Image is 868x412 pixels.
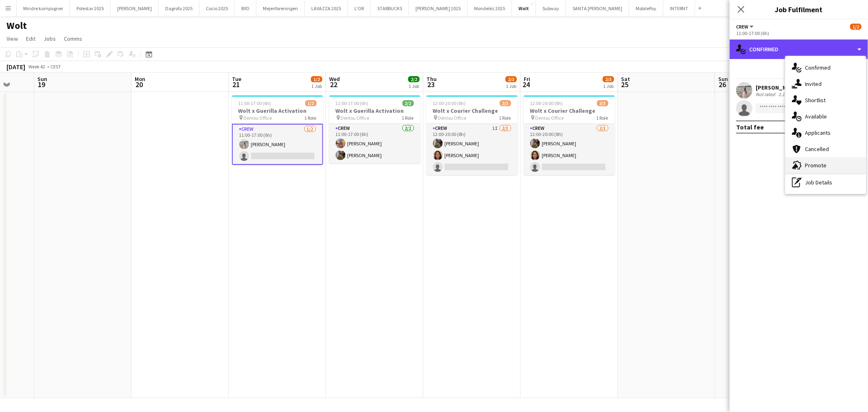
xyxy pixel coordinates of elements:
span: 2/3 [500,100,511,106]
button: Polestar 2025 [70,0,111,16]
div: [DATE] [7,63,25,71]
span: 19 [36,80,47,89]
a: View [3,33,21,44]
h3: Wolt x Guerilla Activation [232,107,323,114]
span: Fri [524,75,530,83]
span: Comms [64,35,82,42]
span: 23 [425,80,437,89]
span: Dentsu Office [341,115,370,121]
a: Comms [61,33,85,44]
span: 24 [523,80,530,89]
span: 12:00-20:00 (8h) [433,100,466,106]
button: STARBUCKS [371,0,409,16]
button: MobilePay [629,0,663,16]
h3: Wolt x Courier Challenge [524,107,615,114]
app-job-card: 11:00-17:00 (6h)1/2Wolt x Guerilla Activation Dentsu Office1 RoleCrew1/211:00-17:00 (6h)[PERSON_N... [232,95,323,165]
span: 2/2 [402,100,414,106]
button: L'OR [348,0,371,16]
span: 20 [133,80,145,89]
button: Wolt [512,0,536,16]
span: Sun [37,75,47,83]
span: Thu [426,75,437,83]
span: Shortlist [805,96,826,104]
button: Mindre kampagner [17,0,70,16]
span: 2/3 [597,100,608,106]
span: Crew [736,24,748,30]
span: Applicants [805,129,831,136]
span: Dentsu Office [438,115,467,121]
h3: Wolt x Guerilla Activation [329,107,420,114]
div: 2.1km [777,91,793,97]
button: LAVAZZA 2025 [305,0,348,16]
span: 2/2 [408,76,420,82]
span: Available [805,113,827,120]
span: 2/3 [603,76,614,82]
span: 1/2 [311,76,322,82]
span: Wed [329,75,340,83]
a: Jobs [40,33,59,44]
app-card-role: Crew2/312:00-20:00 (8h)[PERSON_NAME][PERSON_NAME] [524,124,615,175]
h1: Wolt [7,20,27,32]
button: Dagrofa 2025 [159,0,199,16]
span: Week 42 [27,64,47,70]
button: BYD [235,0,256,16]
div: Confirmed [730,39,868,59]
span: Cancelled [805,145,829,153]
button: [PERSON_NAME] 2025 [409,0,468,16]
span: 21 [231,80,241,89]
span: Jobs [44,35,56,42]
button: Mejeriforeningen [256,0,305,16]
div: 1 Job [409,83,419,89]
span: 1 Role [402,115,414,121]
span: 1 Role [499,115,511,121]
app-card-role: Crew1I2/312:00-20:00 (8h)[PERSON_NAME][PERSON_NAME] [426,124,518,175]
span: 26 [717,80,728,89]
span: Sat [621,75,630,83]
button: Crew [736,24,755,30]
div: Total fee [736,123,764,131]
app-card-role: Crew2/211:00-17:00 (6h)[PERSON_NAME][PERSON_NAME] [329,124,420,163]
div: [PERSON_NAME] [756,84,802,91]
span: Edit [26,35,35,42]
span: View [7,35,18,42]
span: 1/2 [850,24,861,30]
button: SANTA [PERSON_NAME] [566,0,629,16]
span: Sun [718,75,728,83]
span: 1 Role [597,115,608,121]
span: 25 [620,80,630,89]
span: 11:00-17:00 (6h) [336,100,369,106]
span: Dentsu Office [244,115,272,121]
app-card-role: Crew1/211:00-17:00 (6h)[PERSON_NAME] [232,124,323,165]
span: Promote [805,162,826,169]
span: Tue [232,75,241,83]
span: 2/3 [505,76,517,82]
div: 1 Job [603,83,614,89]
span: Mon [135,75,145,83]
a: Edit [23,33,39,44]
div: 1 Job [506,83,516,89]
button: INTERNT [663,0,695,16]
span: 1/2 [305,100,317,106]
div: 12:00-20:00 (8h)2/3Wolt x Courier Challenge Dentsu Office1 RoleCrew1I2/312:00-20:00 (8h)[PERSON_N... [426,95,518,175]
span: 22 [328,80,340,89]
span: 1 Role [305,115,317,121]
button: [PERSON_NAME] [111,0,159,16]
div: 11:00-17:00 (6h) [736,30,861,36]
h3: Job Fulfilment [730,4,868,15]
div: Not rated [756,91,777,97]
h3: Wolt x Courier Challenge [426,107,518,114]
button: Mondeléz 2025 [468,0,512,16]
span: 12:00-20:00 (8h) [530,100,563,106]
div: Job Details [785,174,866,191]
app-job-card: 12:00-20:00 (8h)2/3Wolt x Courier Challenge Dentsu Office1 RoleCrew2/312:00-20:00 (8h)[PERSON_NAM... [524,95,615,175]
div: CEST [50,64,61,70]
span: Confirmed [805,64,831,71]
span: 11:00-17:00 (6h) [238,100,271,106]
span: Invited [805,80,822,88]
button: Subway [536,0,566,16]
div: 1 Job [311,83,322,89]
app-job-card: 11:00-17:00 (6h)2/2Wolt x Guerilla Activation Dentsu Office1 RoleCrew2/211:00-17:00 (6h)[PERSON_N... [329,95,420,163]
